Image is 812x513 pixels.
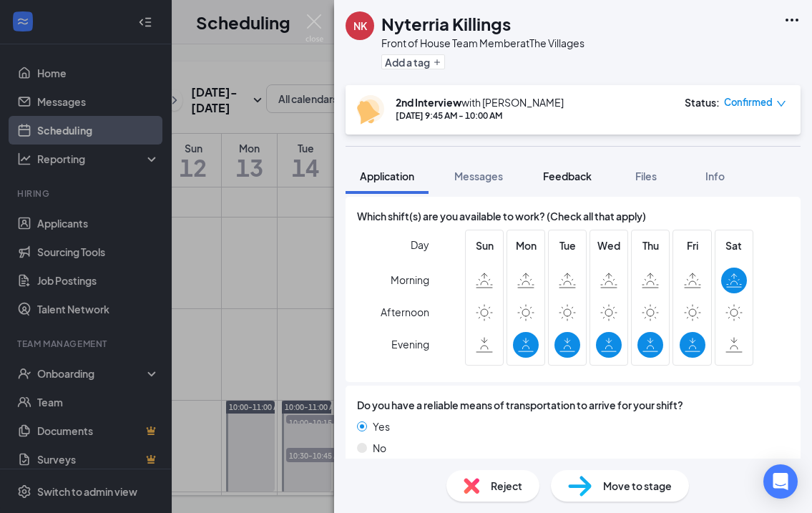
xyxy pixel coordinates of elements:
[543,170,592,182] span: Feedback
[411,237,429,253] span: Day
[381,54,445,69] button: PlusAdd a tag
[635,170,657,182] span: Files
[680,238,705,253] span: Fri
[763,464,798,499] div: Open Intercom Messenger
[603,478,672,494] span: Move to stage
[433,58,441,67] svg: Plus
[391,331,429,357] span: Evening
[705,170,725,182] span: Info
[596,238,622,253] span: Wed
[391,267,429,293] span: Morning
[396,95,564,109] div: with [PERSON_NAME]
[513,238,539,253] span: Mon
[685,95,720,109] div: Status :
[454,170,503,182] span: Messages
[381,36,584,50] div: Front of House Team Member at The Villages
[396,96,461,109] b: 2nd Interview
[491,478,522,494] span: Reject
[776,99,786,109] span: down
[360,170,414,182] span: Application
[783,11,801,29] svg: Ellipses
[396,109,564,122] div: [DATE] 9:45 AM - 10:00 AM
[357,397,683,413] span: Do you have a reliable means of transportation to arrive for your shift?
[637,238,663,253] span: Thu
[381,299,429,325] span: Afternoon
[373,419,390,434] span: Yes
[357,208,646,224] span: Which shift(s) are you available to work? (Check all that apply)
[724,95,773,109] span: Confirmed
[353,19,367,33] div: NK
[721,238,747,253] span: Sat
[381,11,511,36] h1: Nyterria Killings
[554,238,580,253] span: Tue
[471,238,497,253] span: Sun
[373,440,386,456] span: No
